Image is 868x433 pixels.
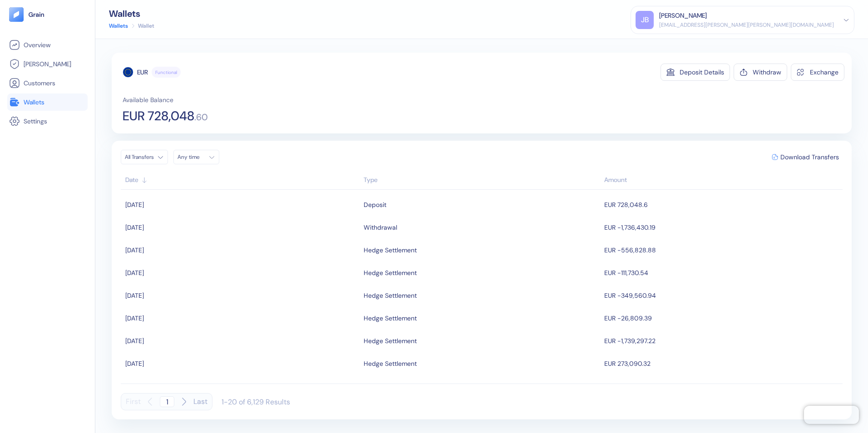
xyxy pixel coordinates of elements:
button: Withdraw [734,64,787,81]
div: Deposit [364,197,386,212]
span: Settings [24,117,47,126]
td: [DATE] [121,216,361,239]
td: [DATE] [121,261,361,284]
td: [DATE] [121,307,361,330]
a: Wallets [9,97,86,108]
button: Last [193,393,207,410]
div: Withdraw [753,69,781,75]
div: Withdrawal [364,220,397,235]
button: Exchange [791,64,844,81]
td: [DATE] [121,375,361,398]
span: [PERSON_NAME] [24,59,71,69]
div: [EMAIL_ADDRESS][PERSON_NAME][PERSON_NAME][DOMAIN_NAME] [659,21,834,29]
button: First [126,393,141,410]
span: Functional [155,69,177,76]
img: logo-tablet-V2.svg [9,7,24,22]
td: [DATE] [121,352,361,375]
span: . 60 [194,113,208,122]
button: Any time [173,150,219,164]
td: EUR -1,739,297.22 [602,330,843,352]
div: Hedge Settlement [364,288,417,303]
div: Exchange [810,69,838,75]
span: Available Balance [123,95,173,104]
span: Download Transfers [780,154,839,160]
td: [DATE] [121,284,361,307]
td: EUR -1,736,430.19 [602,216,843,239]
div: Hedge Settlement [364,265,417,280]
td: EUR 273,090.32 [602,352,843,375]
a: Wallets [109,22,128,30]
td: EUR -26,809.39 [602,307,843,330]
span: EUR 728,048 [123,110,194,123]
span: Wallets [24,98,44,107]
div: EUR [137,68,148,77]
div: 1-20 of 6,129 Results [222,397,290,407]
a: Overview [9,39,86,50]
span: Customers [24,79,55,88]
td: EUR -349,560.94 [602,284,843,307]
img: logo [28,11,45,18]
span: Overview [24,40,50,49]
td: EUR 728,048.6 [602,193,843,216]
div: Hedge Settlement [364,333,417,349]
td: [DATE] [121,193,361,216]
div: Wallets [109,9,154,18]
a: Customers [9,78,86,89]
div: Hedge Settlement [364,356,417,371]
div: Hedge Settlement [364,310,417,326]
div: Sort ascending [364,175,600,185]
div: [PERSON_NAME] [659,11,707,20]
td: [DATE] [121,239,361,261]
iframe: Chatra live chat [804,406,859,424]
td: EUR 17,630.67 [602,375,843,398]
td: EUR -111,730.54 [602,261,843,284]
div: JB [636,11,654,29]
a: [PERSON_NAME] [9,59,86,69]
div: Sort ascending [125,175,359,185]
div: Sort descending [604,175,838,185]
button: Download Transfers [768,150,843,164]
a: Settings [9,116,86,127]
td: EUR -556,828.88 [602,239,843,261]
div: Deposit Details [680,69,724,75]
td: [DATE] [121,330,361,352]
button: Deposit Details [661,64,730,81]
div: Hedge Settlement [364,242,417,258]
div: Any time [178,153,205,161]
div: Hedge Settlement [364,379,417,394]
